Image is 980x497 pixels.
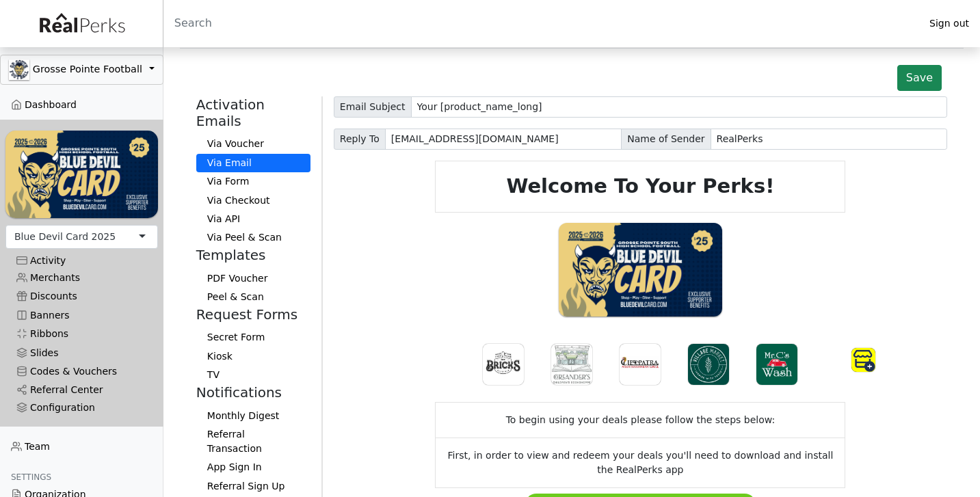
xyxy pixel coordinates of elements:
button: App Sign In [196,458,310,476]
button: Monthly Digest [196,406,310,425]
img: real_perks_logo-01.svg [32,8,131,39]
button: Via Email [196,154,310,172]
a: Slides [5,343,158,362]
img: KpdEDmssMArz0WPvKTTholV5onanezgsTblplYJQ.jpg [551,344,592,385]
div: Blue Devil Card 2025 [14,230,116,244]
td: Welcome To Your Perks! [436,161,845,213]
button: Via Checkout [196,191,310,209]
img: add-merchant.png [851,348,875,372]
button: Via Voucher [196,135,310,153]
input: Search [163,7,918,40]
a: Merchants [5,269,158,287]
a: Discounts [5,287,158,306]
td: To begin using your deals please follow the steps below: [436,402,845,438]
button: Via Form [196,172,310,191]
input: Sizing example input [411,96,947,118]
h5: Activation Emails [196,96,310,129]
span: Reply To [334,129,386,150]
img: WvZzOez5OCqmO91hHZfJL7W2tJ07LbGMjwPPNJwI.png [5,131,158,217]
img: dNZ3RjHDzhnP4QkR0AHaBN3BPM3REVLGWKa8rX43.jpg [620,344,661,385]
h5: Notifications [196,384,310,401]
h5: Request Forms [196,306,310,323]
span: Settings [11,472,51,482]
div: Configuration [16,402,147,414]
button: Kiosk [196,347,310,366]
a: Codes & Vouchers [5,362,158,381]
img: GAa1zriJJmkmu1qRtUwg8x1nQwzlKm3DoqW9UgYl.jpg [9,59,29,80]
img: mbn71QdCyq65Dbkk1VdOjwWP4fNbB7zB8HmzAyIC.jpg [756,344,797,385]
a: Banners [5,306,158,325]
span: Email Subject [334,96,412,118]
button: Via Peel & Scan [196,228,310,247]
button: Secret Form [196,328,310,347]
a: Ribbons [5,325,158,343]
button: Peel & Scan [196,288,310,306]
button: Via API [196,210,310,228]
button: Referral Sign Up [196,476,310,495]
img: ri3g88DA5AKgtp4AAnIdwQFvA0TUxpslzpbS3Akl.jpg [688,344,729,385]
span: Name of Sender [621,129,711,150]
img: KaoWbW228i9WYM04g8v5Cb2bP5nYSQ2xFUA8WinB.jpg [483,344,524,385]
a: Referral Center [5,381,158,399]
div: Activity [16,255,147,267]
td: First, in order to view and redeem your deals you'll need to download and install the RealPerks app [436,438,845,487]
button: PDF Voucher [196,269,310,287]
img: WvZzOez5OCqmO91hHZfJL7W2tJ07LbGMjwPPNJwI.png [559,223,723,317]
h5: Templates [196,247,310,263]
button: TV [196,366,310,384]
button: Save [897,65,942,91]
button: Referral Transaction [196,425,310,458]
a: Sign out [918,14,980,33]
